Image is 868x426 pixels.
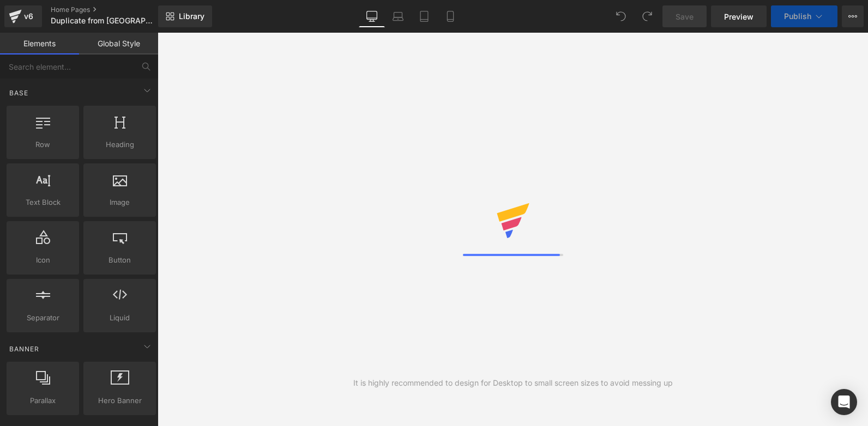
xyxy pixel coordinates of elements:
button: Publish [771,5,837,27]
span: Text Block [10,197,76,208]
a: New Library [158,5,212,27]
span: Base [8,88,29,98]
a: Global Style [79,33,158,54]
a: Preview [711,5,767,27]
button: Redo [636,5,658,27]
span: Separator [10,312,76,324]
span: Button [87,254,153,266]
div: v6 [22,9,35,23]
span: Banner [8,344,40,354]
span: Image [87,197,153,208]
span: Parallax [10,395,76,406]
span: Hero Banner [87,395,153,406]
a: Laptop [385,5,411,27]
button: More [842,5,864,27]
span: Duplicate from [GEOGRAPHIC_DATA] [51,16,155,25]
a: Mobile [437,5,463,27]
div: Open Intercom Messenger [831,389,857,415]
span: Icon [10,254,76,266]
span: Preview [724,11,754,22]
span: Heading [87,139,153,150]
a: v6 [4,5,42,27]
span: Publish [784,12,811,21]
div: It is highly recommended to design for Desktop to small screen sizes to avoid messing up [353,377,673,389]
span: Library [179,11,204,21]
a: Desktop [359,5,385,27]
a: Home Pages [51,5,176,14]
span: Liquid [87,312,153,324]
button: Undo [610,5,632,27]
a: Tablet [411,5,437,27]
span: Row [10,139,76,150]
span: Save [676,11,694,22]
